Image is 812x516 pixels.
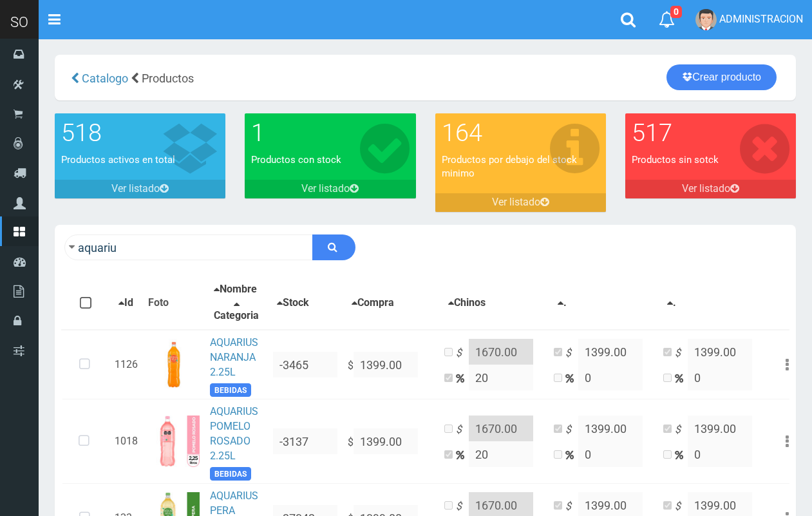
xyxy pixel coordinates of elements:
[675,499,688,514] i: $
[442,119,482,147] font: 164
[210,467,251,481] span: BEBIDAS
[632,119,672,147] font: 517
[210,298,263,324] button: Categoria
[666,64,777,90] a: Crear producto
[343,330,439,399] td: $
[148,339,200,390] img: ...
[245,180,415,198] a: Ver listado
[210,383,251,397] span: BEBIDAS
[442,154,577,179] font: Productos por debajo del stock minimo
[554,295,571,311] button: .
[251,154,341,166] font: Productos con stock
[210,336,258,378] a: AQUARIUS NARANJA 2.25L
[444,295,489,311] button: Chinos
[719,13,803,25] span: ADMINISTRACION
[64,234,313,260] input: Ingrese su busqueda
[456,346,469,361] i: $
[663,295,680,311] button: .
[348,295,398,311] button: Compra
[111,182,160,195] font: Ver listado
[675,423,688,437] i: $
[492,196,540,208] font: Ver listado
[79,72,128,85] a: Catalogo
[148,416,200,467] img: ...
[456,499,469,514] i: $
[565,423,578,437] i: $
[109,399,143,483] td: 1018
[670,6,682,18] span: 0
[210,405,258,462] a: AQUARIUS POMELO ROSADO 2.25L
[109,330,143,399] td: 1126
[456,423,469,437] i: $
[55,180,225,198] a: Ver listado
[251,119,265,147] font: 1
[142,72,194,85] span: Productos
[632,154,719,166] font: Productos sin sotck
[625,180,796,198] a: Ver listado
[143,276,205,330] th: Foto
[82,72,128,85] span: Catalogo
[343,399,439,483] td: $
[682,182,730,195] font: Ver listado
[273,295,313,311] button: Stock
[565,499,578,514] i: $
[61,154,175,166] font: Productos activos en total
[675,346,688,361] i: $
[61,119,102,147] font: 518
[210,282,261,298] button: Nombre
[435,193,606,212] a: Ver listado
[695,9,717,30] img: User Image
[565,346,578,361] i: $
[301,182,350,195] font: Ver listado
[115,295,137,311] button: Id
